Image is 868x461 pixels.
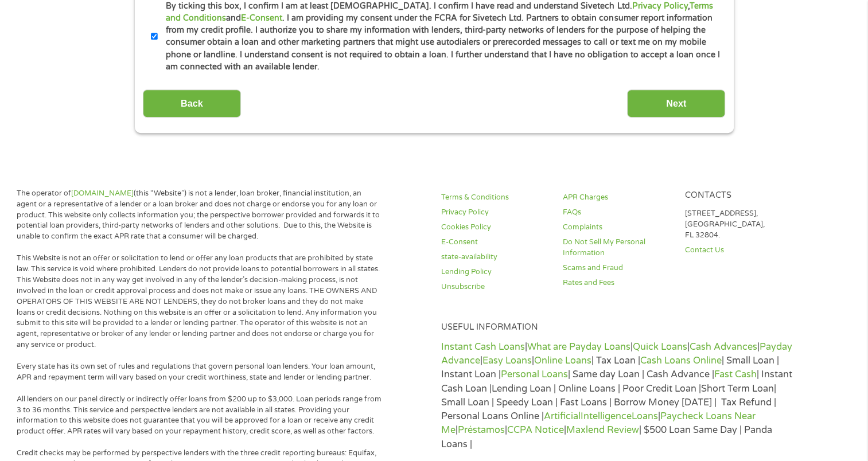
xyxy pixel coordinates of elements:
[640,355,722,366] a: Cash Loans Online
[544,411,581,422] a: Artificial
[441,222,549,233] a: Cookies Policy
[690,341,757,353] a: Cash Advances
[441,341,525,353] a: Instant Cash Loans
[17,188,383,242] p: The operator of (this “Website”) is not a lender, loan broker, financial institution, an agent or...
[563,207,671,218] a: FAQs
[441,322,793,333] h4: Useful Information
[441,267,549,278] a: Lending Policy
[563,278,671,288] a: Rates and Fees
[714,369,757,380] a: Fast Cash
[501,369,568,380] a: Personal Loans
[563,237,671,259] a: Do Not Sell My Personal Information
[441,411,756,436] a: Paycheck Loans Near Me
[581,411,632,422] a: Intelligence
[441,341,792,366] a: Payday Advance
[633,341,687,353] a: Quick Loans
[441,237,549,248] a: E-Consent
[441,340,793,451] p: | | | | | | | Tax Loan | | Small Loan | Instant Loan | | Same day Loan | Cash Advance | | Instant...
[627,89,725,118] input: Next
[71,189,134,198] a: [DOMAIN_NAME]
[241,13,282,23] a: E-Consent
[685,190,793,201] h4: Contacts
[17,394,383,437] p: All lenders on our panel directly or indirectly offer loans from $200 up to $3,000. Loan periods ...
[143,89,241,118] input: Back
[441,192,549,203] a: Terms & Conditions
[458,424,505,436] a: Préstamos
[17,253,383,350] p: This Website is not an offer or solicitation to lend or offer any loan products that are prohibit...
[17,361,383,383] p: Every state has its own set of rules and regulations that govern personal loan lenders. Your loan...
[527,341,630,353] a: What are Payday Loans
[482,355,532,366] a: Easy Loans
[563,263,671,274] a: Scams and Fraud
[507,424,564,436] a: CCPA Notice
[685,245,793,256] a: Contact Us
[685,208,793,241] p: [STREET_ADDRESS], [GEOGRAPHIC_DATA], FL 32804.
[166,1,713,23] a: Terms and Conditions
[632,1,687,11] a: Privacy Policy
[441,252,549,263] a: state-availability
[563,222,671,233] a: Complaints
[534,355,591,366] a: Online Loans
[566,424,639,436] a: Maxlend Review
[632,411,658,422] a: Loans
[563,192,671,203] a: APR Charges
[441,207,549,218] a: Privacy Policy
[441,282,549,292] a: Unsubscribe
